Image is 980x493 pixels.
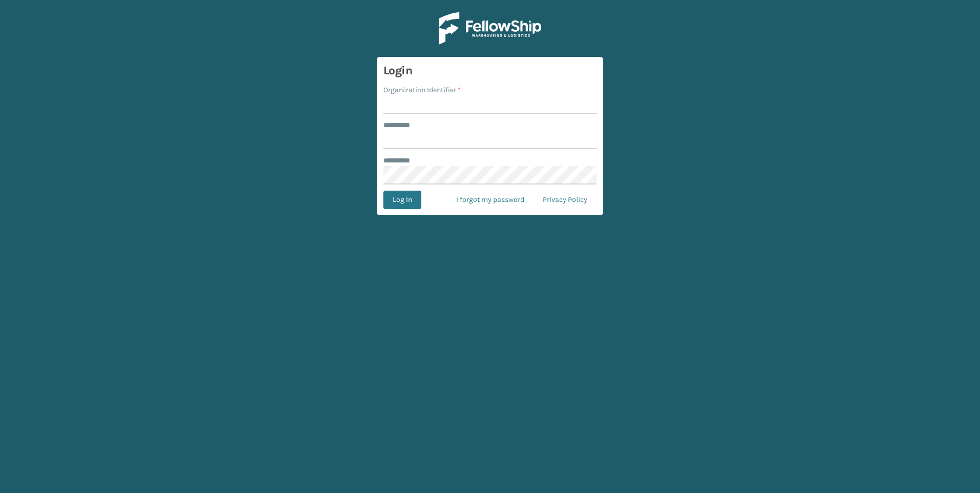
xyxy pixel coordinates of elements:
[383,63,597,78] h3: Login
[447,191,534,209] a: I forgot my password
[383,85,461,95] label: Organization Identifier
[383,191,421,209] button: Log In
[439,12,541,45] img: Logo
[534,191,597,209] a: Privacy Policy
